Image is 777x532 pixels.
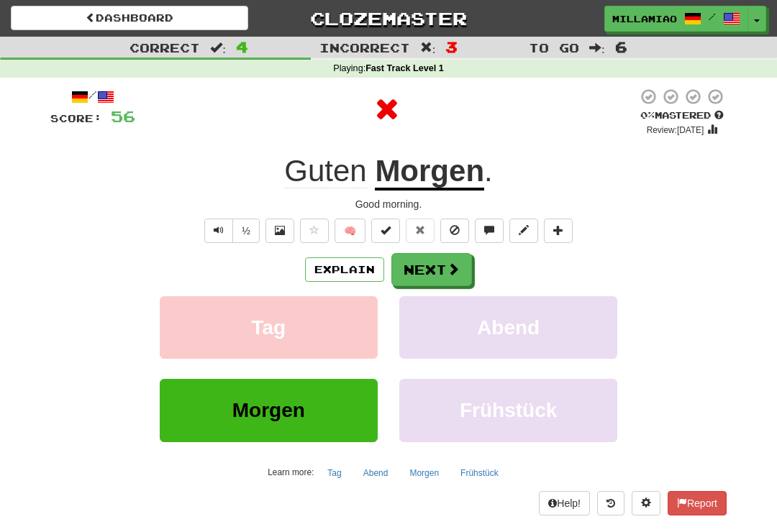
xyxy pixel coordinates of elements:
div: Text-to-speech controls [201,219,260,243]
div: Mastered [637,109,727,122]
button: Reset to 0% Mastered (alt+r) [406,219,435,243]
button: Set this sentence to 100% Mastered (alt+m) [371,219,400,243]
button: Tag [160,296,378,359]
button: Favorite sentence (alt+f) [300,219,329,243]
span: : [210,42,226,54]
div: / [50,88,135,106]
button: Abend [355,462,396,484]
span: Guten [284,154,366,188]
span: Abend [477,316,540,339]
button: Tag [319,462,349,484]
div: Good morning. [50,197,727,211]
strong: Fast Track Level 1 [365,63,444,73]
button: 🧠 [335,219,365,243]
span: millamiao [612,12,677,25]
a: Dashboard [11,6,248,30]
small: Learn more: [268,467,314,477]
a: Clozemaster [270,6,507,31]
button: ½ [232,219,260,243]
u: Morgen [375,154,484,191]
button: Morgen [160,379,378,441]
button: Add to collection (alt+a) [544,219,573,243]
a: millamiao / [604,6,748,32]
small: Review: [DATE] [647,125,704,135]
span: 56 [111,107,135,125]
span: Incorrect [319,40,410,55]
button: Report [668,491,727,515]
span: 6 [615,38,627,55]
button: Help! [539,491,590,515]
button: Show image (alt+x) [265,219,294,243]
button: Abend [399,296,617,359]
button: Edit sentence (alt+d) [509,219,538,243]
button: Frühstück [399,379,617,441]
button: Round history (alt+y) [597,491,624,515]
span: To go [529,40,579,55]
span: / [709,12,716,22]
span: Frühstück [460,399,557,421]
span: Morgen [232,399,305,421]
span: Tag [251,316,286,339]
span: Score: [50,112,102,124]
span: : [589,42,605,54]
span: . [484,154,493,188]
button: Play sentence audio (ctl+space) [204,219,233,243]
span: 4 [236,38,248,55]
button: Frühstück [453,462,506,484]
span: 3 [445,38,458,55]
button: Ignore sentence (alt+i) [440,219,469,243]
button: Discuss sentence (alt+u) [475,219,504,243]
span: 0 % [640,109,655,121]
button: Explain [305,257,384,282]
button: Morgen [401,462,447,484]
span: : [420,42,436,54]
span: Correct [129,40,200,55]
button: Next [391,253,472,286]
